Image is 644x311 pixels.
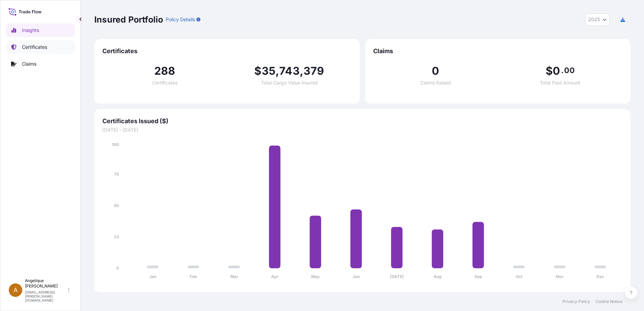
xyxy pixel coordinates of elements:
tspan: May [311,274,320,279]
p: Angelique [PERSON_NAME] [25,278,67,289]
span: Certificates [102,47,352,55]
tspan: Jan [149,274,156,279]
p: Policy Details [166,16,195,23]
span: $ [546,66,553,76]
span: 379 [303,66,324,76]
tspan: Apr [271,274,279,279]
span: [DATE] - [DATE] [102,127,622,133]
tspan: Jun [353,274,360,279]
a: Insights [6,24,75,37]
tspan: Sep [475,274,482,279]
p: Insights [22,27,39,34]
tspan: Oct [516,274,523,279]
p: Claims [22,61,36,67]
p: Insured Portfolio [94,14,163,25]
span: 0 [553,66,560,76]
span: Total Paid Amount [540,80,580,85]
span: A [13,287,18,293]
tspan: 25 [114,234,119,239]
span: 00 [564,68,574,73]
span: 0 [432,66,439,76]
span: Claims [373,47,622,55]
span: $ [254,66,261,76]
p: Certificates [22,44,47,50]
a: Privacy Policy [562,299,590,304]
span: Total Cargo Value Insured [261,80,318,85]
p: [EMAIL_ADDRESS][PERSON_NAME][DOMAIN_NAME] [25,290,67,302]
tspan: Feb [190,274,197,279]
tspan: Nov [556,274,564,279]
tspan: Dec [597,274,604,279]
span: , [300,66,303,76]
span: 743 [279,66,300,76]
tspan: Mar [230,274,238,279]
button: Year Selector [585,13,610,26]
a: Certificates [6,40,75,54]
span: , [276,66,279,76]
tspan: 50 [114,203,119,208]
span: Certificates [152,80,178,85]
tspan: 75 [114,172,119,177]
tspan: Aug [433,274,442,279]
span: 35 [262,66,276,76]
span: 288 [154,66,175,76]
a: Claims [6,57,75,71]
tspan: [DATE] [390,274,404,279]
span: 2025 [588,16,600,23]
tspan: 0 [116,266,119,271]
span: Claims Raised [420,80,451,85]
tspan: 100 [112,142,119,147]
span: Certificates Issued ($) [102,117,622,125]
span: . [561,68,563,73]
a: Cookie Notice [595,299,622,304]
